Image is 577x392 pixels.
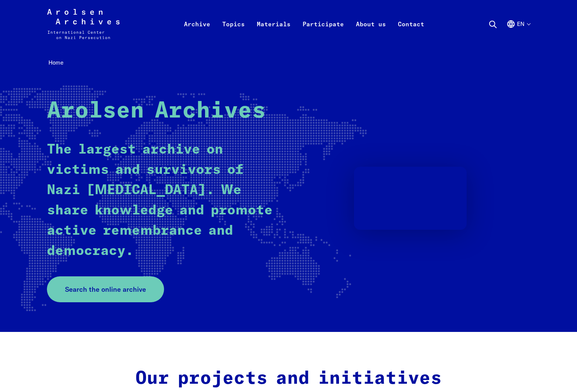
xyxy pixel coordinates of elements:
[178,9,430,39] nav: Primary
[350,18,392,48] a: About us
[47,276,164,302] a: Search the online archive
[130,368,447,390] h2: Our projects and initiatives
[251,18,297,48] a: Materials
[47,100,266,122] strong: Arolsen Archives
[65,284,146,294] span: Search the online archive
[178,18,216,48] a: Archive
[47,140,275,261] p: The largest archive on victims and survivors of Nazi [MEDICAL_DATA]. We share knowledge and promo...
[47,57,530,69] nav: Breadcrumb
[392,18,430,48] a: Contact
[48,59,63,66] span: Home
[297,18,350,48] a: Participate
[506,20,530,47] button: English, language selection
[216,18,251,48] a: Topics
